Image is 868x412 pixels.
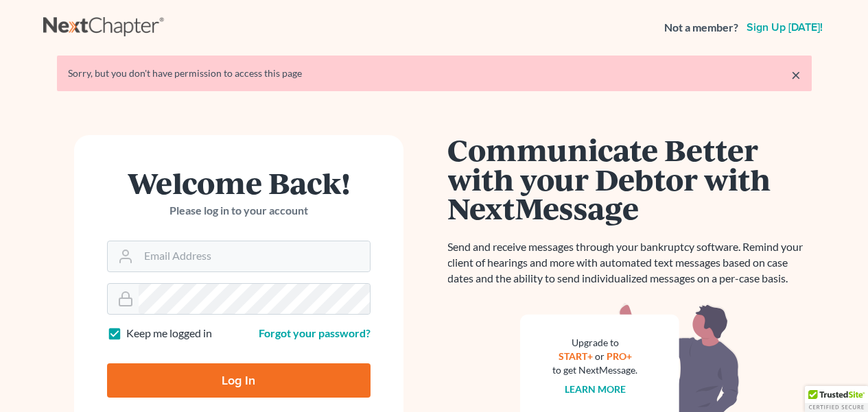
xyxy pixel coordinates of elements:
[107,203,371,219] p: Please log in to your account
[126,326,212,341] label: Keep me logged in
[553,336,638,350] div: Upgrade to
[553,363,638,377] div: to get NextMessage.
[744,22,825,33] a: Sign up [DATE]!
[448,135,812,223] h1: Communicate Better with your Debtor with NextMessage
[448,239,812,287] p: Send and receive messages through your bankruptcy software. Remind your client of hearings and mo...
[805,386,868,412] div: TrustedSite Certified
[595,350,605,362] span: or
[565,383,626,395] a: Learn more
[664,20,738,36] strong: Not a member?
[68,66,801,80] div: Sorry, but you don't have permission to access this page
[607,350,632,362] a: PRO+
[139,241,370,271] input: Email Address
[107,363,371,398] input: Log In
[559,350,593,362] a: START+
[107,168,371,197] h1: Welcome Back!
[791,66,801,83] a: ×
[259,326,371,339] a: Forgot your password?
